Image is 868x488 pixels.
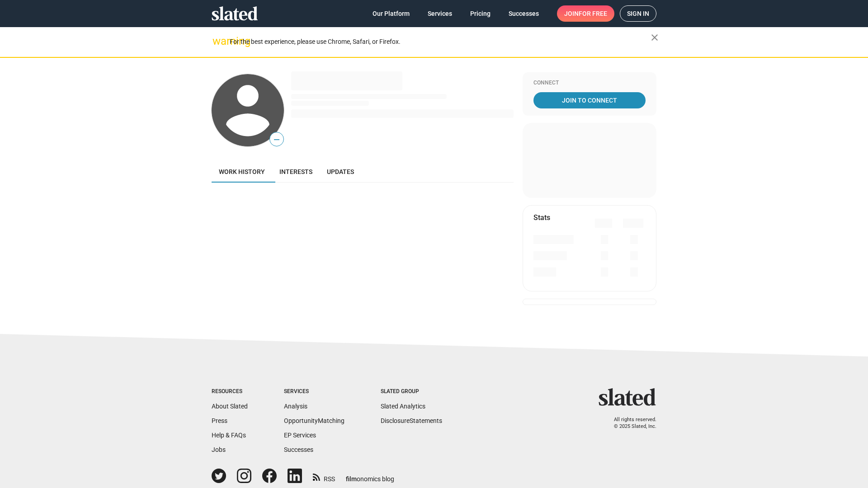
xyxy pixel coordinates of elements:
span: for free [579,5,607,22]
span: Our Platform [373,5,410,22]
mat-card-title: Stats [533,213,550,222]
a: Updates [320,161,361,183]
div: For the best experience, please use Chrome, Safari, or Firefox. [230,36,651,48]
a: EP Services [284,432,316,439]
mat-icon: close [649,32,660,43]
span: Updates [327,168,354,175]
a: Analysis [284,403,307,410]
a: Services [420,5,459,22]
span: Successes [509,5,539,22]
span: film [346,475,357,483]
a: Joinfor free [557,5,614,22]
div: Connect [533,80,646,87]
a: Slated Analytics [381,403,425,410]
div: Resources [212,388,248,395]
a: Pricing [463,5,498,22]
span: Join To Connect [535,92,644,108]
span: Pricing [470,5,491,22]
span: Join [564,5,607,22]
a: OpportunityMatching [284,417,344,424]
span: Sign in [627,6,649,21]
span: Interests [279,168,312,175]
a: Join To Connect [533,92,646,108]
a: About Slated [212,403,248,410]
a: Interests [272,161,320,183]
div: Services [284,388,344,395]
a: DisclosureStatements [381,417,442,424]
a: Jobs [212,446,226,453]
p: All rights reserved. © 2025 Slated, Inc. [604,417,656,430]
a: Work history [212,161,272,183]
a: Press [212,417,227,424]
div: Slated Group [381,388,442,395]
a: Sign in [620,5,656,22]
a: filmonomics blog [346,468,394,483]
a: Our Platform [365,5,417,22]
a: Help & FAQs [212,432,246,439]
span: Work history [219,168,265,175]
mat-icon: warning [212,36,223,47]
span: Services [428,5,452,22]
a: Successes [501,5,546,22]
span: — [270,134,283,145]
a: RSS [313,469,335,483]
a: Successes [284,446,313,453]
